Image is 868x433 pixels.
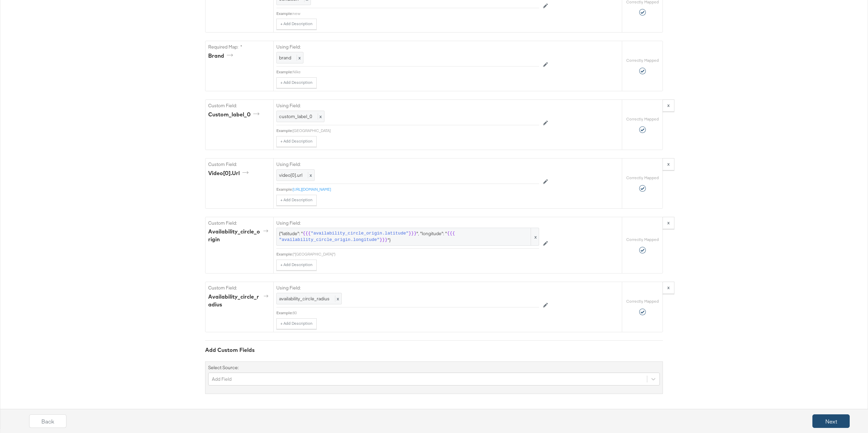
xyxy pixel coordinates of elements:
strong: x [667,161,670,167]
div: custom_label_0 [208,111,262,118]
button: + Add Description [276,77,317,88]
div: Example: [276,69,293,75]
button: + Add Description [276,318,317,329]
div: brand [208,52,235,60]
label: Correctly Mapped [626,116,659,122]
label: Correctly Mapped [626,175,659,181]
span: "availability_circle_origin.longitude" [279,237,379,243]
div: [GEOGRAPHIC_DATA] [293,128,539,133]
span: video[0].url [279,172,302,178]
a: [URL][DOMAIN_NAME] [293,187,331,192]
button: x [663,158,674,170]
label: Using Field: [276,161,539,168]
strong: x [667,102,670,108]
span: "availability_circle_origin.latitude" [311,230,409,237]
span: }}} [409,230,416,237]
button: x [663,282,674,294]
label: Using Field: [276,44,539,50]
strong: x [667,220,670,226]
div: Example: [276,128,293,133]
div: Example: [276,11,293,16]
span: x [531,228,539,245]
div: Example: [276,310,293,316]
div: {"[GEOGRAPHIC_DATA]"} [293,251,539,257]
div: availability_circle_origin [208,228,271,243]
button: x [663,99,674,112]
div: video[0].url [208,169,251,177]
div: availability_circle_radius [208,293,271,308]
button: Back [29,414,66,428]
button: x [663,217,674,229]
span: custom_label_0 [279,113,312,119]
button: + Add Description [276,19,317,30]
div: Example: [276,251,293,257]
span: x [297,55,301,61]
div: Add Custom Fields [205,346,663,354]
label: Using Field: [276,220,539,226]
span: {{{ [447,230,455,237]
span: x [308,172,312,178]
label: Required Map: * [208,44,271,50]
span: availability_circle_radius [279,296,330,302]
label: Using Field: [276,285,539,291]
label: Custom Field: [208,285,271,291]
label: Using Field: [276,102,539,109]
button: Next [812,414,850,428]
label: Correctly Mapped [626,299,659,304]
div: Example: [276,187,293,192]
div: 80 [293,310,539,316]
label: Custom Field: [208,102,271,109]
span: x [335,296,339,302]
span: x [318,113,322,119]
span: brand [279,55,291,61]
strong: x [667,284,670,290]
label: Correctly Mapped [626,58,659,63]
label: Custom Field: [208,161,271,168]
label: Select Source: [208,364,239,371]
span: }}} [379,237,387,243]
div: Nike [293,69,539,75]
button: + Add Description [276,195,317,206]
span: {{{ [303,230,311,237]
label: Custom Field: [208,220,271,226]
span: {"latitude": " ", "longitude": " "} [279,230,536,243]
label: Correctly Mapped [626,237,659,242]
button: + Add Description [276,260,317,270]
div: Add Field [212,376,232,382]
button: + Add Description [276,136,317,147]
div: new [293,11,539,16]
